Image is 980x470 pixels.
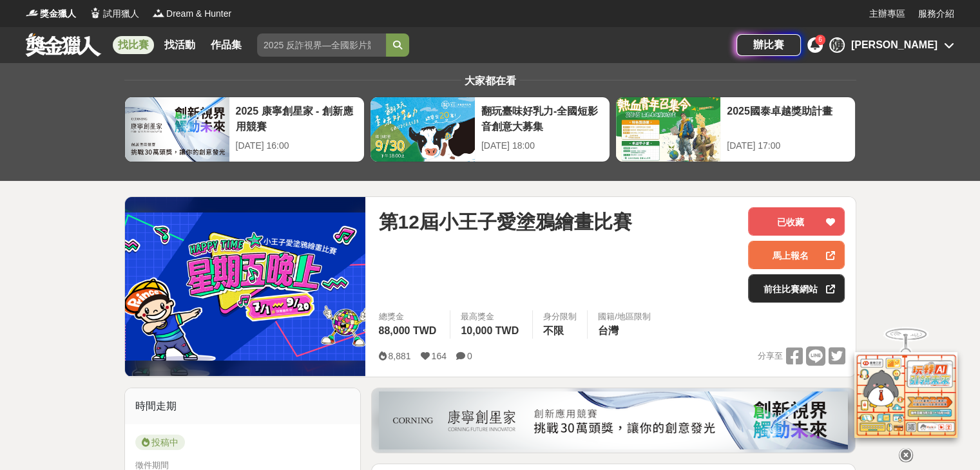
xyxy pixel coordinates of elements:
div: 時間走期 [125,388,361,424]
div: [DATE] 17:00 [727,139,849,153]
a: 2025 康寧創星家 - 創新應用競賽[DATE] 16:00 [124,97,365,162]
span: 大家都在看 [461,75,519,86]
span: 第12屆小王子愛塗鴉繪畫比賽 [378,207,631,236]
span: 台灣 [598,325,619,336]
div: [PERSON_NAME] [851,37,937,53]
span: 164 [432,351,447,361]
a: 辦比賽 [736,34,801,56]
a: 翻玩臺味好乳力-全國短影音創意大募集[DATE] 18:00 [370,97,610,162]
a: LogoDream & Hunter [152,7,231,21]
div: 國籍/地區限制 [598,310,651,323]
a: 找比賽 [113,36,154,54]
a: Logo試用獵人 [89,7,139,21]
div: [DATE] 16:00 [236,139,358,153]
span: Dream & Hunter [166,7,231,21]
img: Logo [26,6,39,19]
div: 2025國泰卓越獎助計畫 [727,104,849,133]
div: 陳 [829,37,845,53]
img: d2146d9a-e6f6-4337-9592-8cefde37ba6b.png [854,352,957,437]
span: 不限 [543,325,564,336]
a: 主辦專區 [869,7,905,21]
a: 找活動 [159,36,200,54]
div: [DATE] 18:00 [481,139,603,153]
a: 前往比賽網站 [748,274,845,303]
img: be6ed63e-7b41-4cb8-917a-a53bd949b1b4.png [379,391,848,449]
span: 8,881 [388,351,410,361]
span: 0 [467,351,472,361]
span: 投稿中 [135,435,185,450]
span: 分享至 [757,346,782,366]
button: 已收藏 [748,207,845,236]
a: 作品集 [206,36,247,54]
div: 身分限制 [543,310,577,323]
span: 總獎金 [378,310,439,323]
span: 試用獵人 [103,7,139,21]
img: Cover Image [125,212,366,361]
input: 2025 反詐視界—全國影片競賽 [257,33,386,57]
span: 88,000 TWD [378,325,436,336]
img: Logo [89,6,102,19]
a: Logo獎金獵人 [26,7,76,21]
a: 2025國泰卓越獎助計畫[DATE] 17:00 [615,97,856,162]
span: 徵件期間 [135,460,169,470]
img: Logo [152,6,165,19]
span: 10,000 TWD [461,325,519,336]
div: 翻玩臺味好乳力-全國短影音創意大募集 [481,104,603,133]
span: 最高獎金 [461,310,522,323]
a: 服務介紹 [918,7,954,21]
span: 獎金獵人 [40,7,76,21]
div: 2025 康寧創星家 - 創新應用競賽 [236,104,358,133]
a: 馬上報名 [748,241,845,269]
span: 6 [818,36,822,43]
